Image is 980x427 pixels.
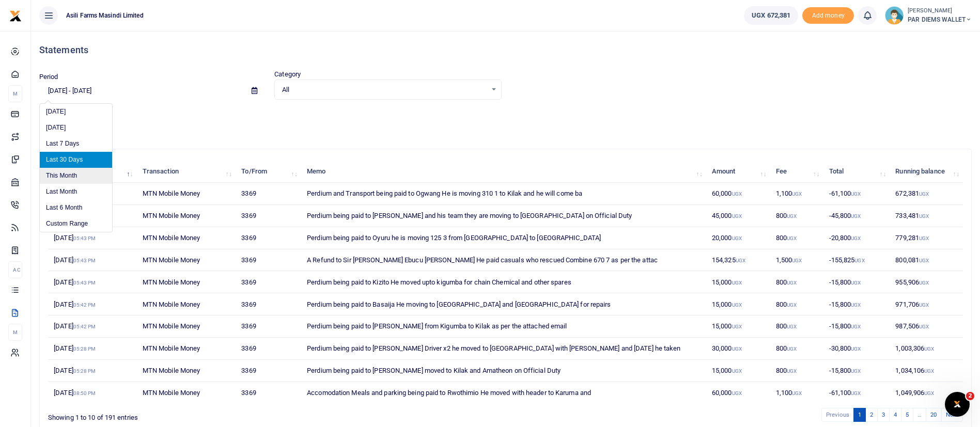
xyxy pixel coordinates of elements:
small: UGX [851,235,861,241]
td: 3369 [236,249,301,272]
div: Showing 1 to 10 of 191 entries [48,407,425,423]
td: Perdium and Transport being paid to Ogwang He is moving 310 1 to Kilak and he will come ba [301,183,706,205]
iframe: Intercom live chat [945,392,970,417]
small: UGX [732,191,742,197]
td: A Refund to Sir [PERSON_NAME] Ebucu [PERSON_NAME] He paid casuals who rescued Combine 670 7 as pe... [301,249,706,272]
li: Last 30 Days [40,152,112,168]
a: 1 [853,408,866,422]
td: [DATE] [48,271,137,293]
small: UGX [732,324,742,329]
td: 15,000 [706,271,770,293]
a: 5 [901,408,913,422]
img: logo-small [9,10,22,22]
small: UGX [854,258,864,263]
a: 2 [865,408,878,422]
td: MTN Mobile Money [137,293,236,315]
td: -15,800 [823,360,890,382]
small: UGX [732,368,742,374]
small: UGX [851,324,861,329]
td: [DATE] [48,315,137,338]
td: Perdium being paid to [PERSON_NAME] from Kigumba to Kilak as per the attached email [301,315,706,338]
td: 1,034,106 [890,360,963,382]
td: 987,506 [890,315,963,338]
small: UGX [919,191,929,197]
span: Add money [802,7,854,24]
td: 45,000 [706,205,770,227]
small: UGX [851,191,861,197]
td: -61,100 [823,183,890,205]
td: MTN Mobile Money [137,227,236,249]
small: UGX [732,235,742,241]
td: [DATE] [48,249,137,272]
small: UGX [787,324,797,329]
small: UGX [851,302,861,308]
td: 3369 [236,205,301,227]
td: Accomodation Meals and parking being paid to Rwothimio He moved with header to Karuma and [301,382,706,404]
td: -155,825 [823,249,890,272]
li: Wallet ballance [740,6,802,25]
a: 3 [877,408,890,422]
li: Last 6 Month [40,200,112,216]
td: [DATE] [48,338,137,360]
small: UGX [851,390,861,396]
td: 800 [770,227,823,249]
span: Asili Farms Masindi Limited [62,11,148,20]
small: 05:42 PM [73,324,96,329]
small: UGX [919,235,929,241]
small: UGX [732,213,742,219]
small: UGX [919,280,929,286]
li: Last 7 Days [40,136,112,152]
td: [DATE] [48,360,137,382]
td: 971,706 [890,293,963,315]
td: -15,800 [823,315,890,338]
td: 3369 [236,183,301,205]
th: Amount: activate to sort column ascending [706,161,770,183]
td: MTN Mobile Money [137,205,236,227]
td: 60,000 [706,382,770,404]
td: MTN Mobile Money [137,271,236,293]
label: Period [39,72,58,82]
td: Perdium being paid to Oyuru he is moving 125 3 from [GEOGRAPHIC_DATA] to [GEOGRAPHIC_DATA] [301,227,706,249]
td: 672,381 [890,183,963,205]
li: This Month [40,168,112,184]
td: 779,281 [890,227,963,249]
small: 05:28 PM [73,368,96,374]
td: 3369 [236,338,301,360]
small: 05:42 PM [73,302,96,308]
small: 08:50 PM [73,390,96,396]
td: -15,800 [823,293,890,315]
th: Total: activate to sort column ascending [823,161,890,183]
a: logo-small logo-large logo-large [9,11,22,19]
td: 3369 [236,382,301,404]
small: UGX [919,258,929,263]
li: M [8,85,22,102]
td: MTN Mobile Money [137,338,236,360]
td: 955,906 [890,271,963,293]
th: Memo: activate to sort column ascending [301,161,706,183]
small: UGX [732,302,742,308]
th: To/From: activate to sort column ascending [236,161,301,183]
td: 3369 [236,360,301,382]
small: UGX [919,213,929,219]
td: 15,000 [706,315,770,338]
td: -45,800 [823,205,890,227]
small: UGX [792,390,802,396]
small: UGX [851,368,861,374]
small: [PERSON_NAME] [908,7,972,15]
td: 800 [770,293,823,315]
td: 800,081 [890,249,963,272]
small: UGX [924,390,934,396]
small: UGX [851,280,861,286]
td: 30,000 [706,338,770,360]
td: MTN Mobile Money [137,382,236,404]
td: 60,000 [706,183,770,205]
td: 3369 [236,227,301,249]
td: -15,800 [823,271,890,293]
small: UGX [787,280,797,286]
small: UGX [787,213,797,219]
td: MTN Mobile Money [137,315,236,338]
td: Perdium being paid to [PERSON_NAME] and his team they are moving to [GEOGRAPHIC_DATA] on Official... [301,205,706,227]
img: profile-user [885,6,904,25]
li: Toup your wallet [802,7,854,24]
td: -20,800 [823,227,890,249]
